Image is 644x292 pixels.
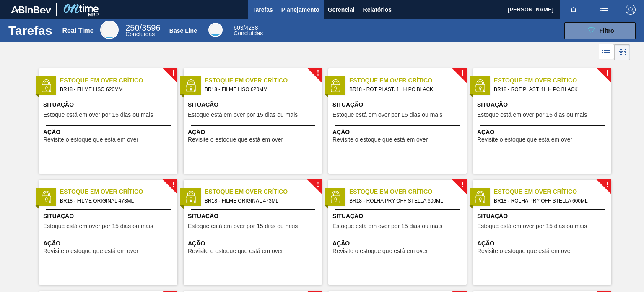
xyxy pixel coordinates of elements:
span: Ação [477,128,609,137]
span: ! [317,70,319,76]
span: Ação [477,239,609,248]
span: Estoque está em over por 15 dias ou mais [332,223,442,229]
span: Ação [43,128,175,137]
span: / 3596 [125,23,160,32]
span: Estoque está em over por 15 dias ou mais [43,112,153,118]
span: Revisite o estoque que está em over [188,248,283,254]
span: Situação [188,212,320,221]
span: Situação [43,100,175,109]
img: status [40,191,52,203]
div: Real Time [125,24,160,37]
img: status [329,79,342,92]
span: BR18 - ROLHA PRY OFF STELLA 600ML [349,196,460,205]
span: Gerencial [328,5,355,15]
span: Planejamento [281,5,319,15]
span: BR18 - FILME LISO 620MM [60,85,171,94]
span: Tarefas [252,5,273,15]
span: 603 [234,24,243,31]
span: Estoque em Over Crítico [205,76,322,85]
div: Real Time [62,27,93,34]
span: Estoque está em over por 15 dias ou mais [188,112,298,118]
span: ! [172,70,174,76]
div: Base Line [169,27,197,34]
img: status [474,79,486,92]
span: Ação [188,239,320,248]
span: Estoque em Over Crítico [60,76,177,85]
span: ! [317,182,319,188]
span: Estoque em Over Crítico [349,76,467,85]
span: BR18 - FILME ORIGINAL 473ML [205,196,315,205]
span: ! [606,70,608,76]
img: status [184,191,197,203]
span: Concluídas [234,30,263,37]
span: BR18 - ROT PLAST. 1L H PC BLACK [349,85,460,94]
span: ! [461,70,464,76]
span: Ação [332,128,465,137]
span: Estoque está em over por 15 dias ou mais [477,223,587,229]
span: Estoque está em over por 15 dias ou mais [43,223,153,229]
div: Visão em Lista [599,44,614,60]
span: 250 [125,23,139,32]
div: Base Line [208,23,223,37]
img: TNhmsLtSVTkK8tSr43FrP2fwEKptu5GPRR3wAAAABJRU5ErkJggg== [11,6,51,13]
span: Situação [477,100,609,109]
span: Ação [332,239,465,248]
span: BR18 - FILME LISO 620MM [205,85,315,94]
span: Revisite o estoque que está em over [332,137,428,143]
span: Revisite o estoque que está em over [332,248,428,254]
img: status [329,191,342,203]
span: Situação [332,212,465,221]
span: Revisite o estoque que está em over [43,137,138,143]
span: Estoque em Over Crítico [349,187,467,196]
div: Visão em Cards [614,44,630,60]
img: status [474,191,486,203]
span: Revisite o estoque que está em over [188,137,283,143]
img: status [40,79,52,92]
span: BR18 - ROLHA PRY OFF STELLA 600ML [494,196,605,205]
span: Situação [188,100,320,109]
span: Concluídas [125,31,155,37]
span: Relatórios [363,5,392,15]
div: Base Line [234,25,263,36]
span: Revisite o estoque que está em over [43,248,138,254]
span: Estoque em Over Crítico [494,76,611,85]
img: userActions [599,5,609,15]
span: Situação [477,212,609,221]
span: Estoque está em over por 15 dias ou mais [477,112,587,118]
span: BR18 - ROT PLAST. 1L H PC BLACK [494,85,605,94]
span: ! [172,182,174,188]
img: status [184,79,197,92]
span: Ação [43,239,175,248]
h1: Tarefas [8,26,52,35]
div: Real Time [100,21,119,39]
span: BR18 - FILME ORIGINAL 473ML [60,196,171,205]
button: Notificações [560,4,587,16]
span: Situação [332,100,465,109]
span: Estoque em Over Crítico [494,187,611,196]
img: Logout [626,5,636,15]
button: Filtro [564,22,636,39]
span: Estoque em Over Crítico [60,187,177,196]
span: Estoque em Over Crítico [205,187,322,196]
span: Filtro [600,27,614,34]
span: Revisite o estoque que está em over [477,248,572,254]
span: ! [461,182,464,188]
span: Estoque está em over por 15 dias ou mais [188,223,298,229]
span: Situação [43,212,175,221]
span: Revisite o estoque que está em over [477,137,572,143]
span: ! [606,182,608,188]
span: / 4288 [234,24,258,31]
span: Estoque está em over por 15 dias ou mais [332,112,442,118]
span: Ação [188,128,320,137]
